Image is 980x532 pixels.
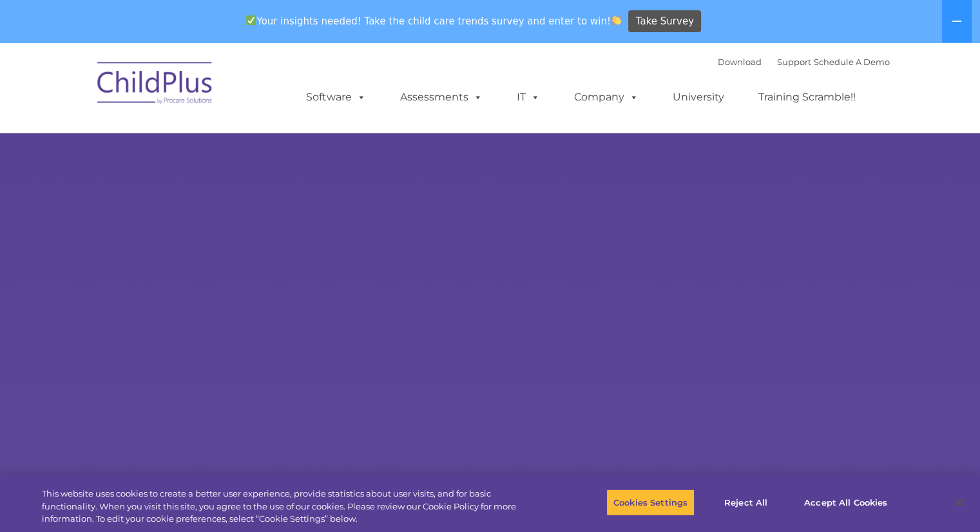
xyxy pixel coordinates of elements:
[814,57,890,67] a: Schedule A Demo
[745,84,869,110] a: Training Scramble!!
[91,53,220,117] img: ChildPlus by Procare Solutions
[504,84,553,110] a: IT
[293,84,379,110] a: Software
[777,57,811,67] a: Support
[945,488,974,517] button: Close
[241,8,627,33] span: Your insights needed! Take the child care trends survey and enter to win!
[246,15,256,25] img: ✅
[706,489,786,516] button: Reject All
[718,57,762,67] a: Download
[636,10,694,33] span: Take Survey
[611,15,621,25] img: 👏
[660,84,737,110] a: University
[718,57,890,67] font: |
[797,489,894,516] button: Accept All Cookies
[387,84,495,110] a: Assessments
[561,84,651,110] a: Company
[179,85,218,95] span: Last name
[179,138,234,147] span: Phone number
[42,488,539,526] div: This website uses cookies to create a better user experience, provide statistics about user visit...
[628,10,701,33] a: Take Survey
[606,489,695,516] button: Cookies Settings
